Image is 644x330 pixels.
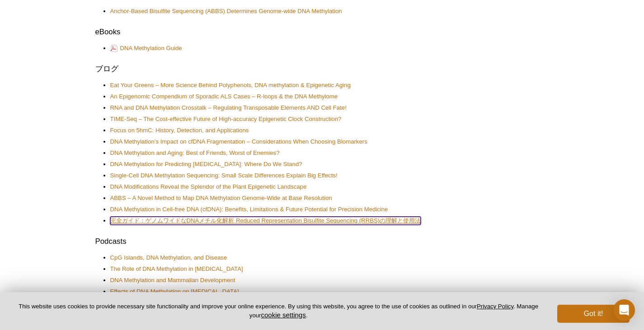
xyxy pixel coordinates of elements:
a: Effects of DNA Methylation on [MEDICAL_DATA] [110,288,239,296]
h2: ブログ [95,64,549,74]
a: RNA and DNA Methylation Crosstalk – Regulating Transposable Elements AND Cell Fate! [110,104,347,112]
a: DNA Methylation in Cell-free DNA (cfDNA): Benefits, Limitations & Future Potential for Precision ... [110,205,388,214]
a: DNA Modifications Reveal the Splendor of the Plant Epigenetic Landscape [110,183,307,191]
button: Got it! [557,305,630,323]
a: DNA Methylation Guide [110,43,182,53]
a: Eat Your Greens – More Science Behind Polyphenols, DNA methylation & Epigenetic Aging [110,81,351,89]
a: DNA Methylation and Aging: Best of Friends, Worst of Enemies? [110,149,280,157]
div: Open Intercom Messenger [613,299,635,321]
a: DNA Methylation’s Impact on cfDNA Fragmentation – Considerations When Choosing Biomarkers [110,138,367,146]
a: Focus on 5hmC: History, Detection, and Applications [110,126,249,135]
h2: Podcasts [95,236,549,247]
h2: eBooks [95,27,549,37]
a: CpG Islands, DNA Methylation, and Disease [110,254,227,262]
p: This website uses cookies to provide necessary site functionality and improve your online experie... [14,302,542,320]
button: cookie settings [261,311,306,319]
a: 完全ガイド：ゲノムワイドなDNAメチル化解析 Reduced Representation Bisulfite Sequencing (RRBS)の理解と使用法 [110,217,421,225]
a: ABBS – A Novel Method to Map DNA Methylation Genome-Wide at Base Resolution [110,194,332,202]
a: TIME-Seq – The Cost-effective Future of High-accuracy Epigenetic Clock Construction? [110,115,342,123]
a: Privacy Policy [477,303,513,310]
a: Anchor-Based Bisulfite Sequencing (ABBS) Determines Genome-wide DNA Methylation [110,7,342,15]
a: The Role of DNA Methylation in [MEDICAL_DATA] [110,265,243,273]
a: DNA Methylation for Predicting [MEDICAL_DATA]: Where Do We Stand? [110,160,302,168]
a: DNA Methylation and Mammalian Development [110,276,235,284]
a: An Epigenomic Compendium of Sporadic ALS Cases – R-loops & the DNA Methylome [110,93,338,101]
a: Single-Cell DNA Methylation Sequencing: Small Scale Differences Explain Big Effects! [110,172,338,180]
